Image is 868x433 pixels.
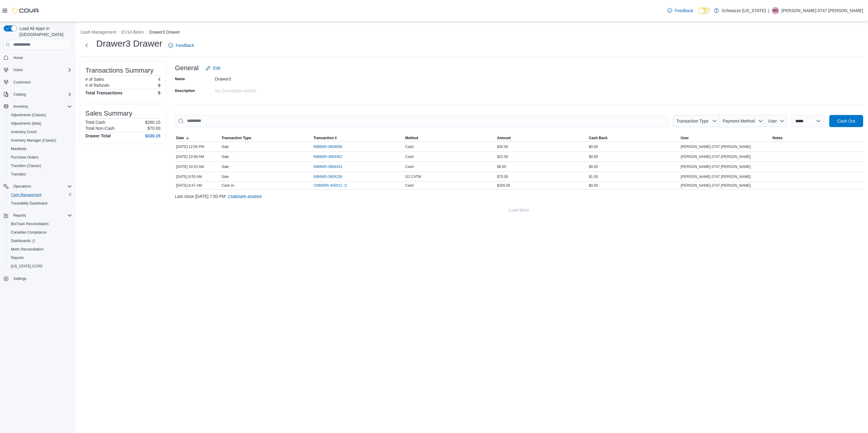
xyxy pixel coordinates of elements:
span: Metrc Reconciliation [8,246,72,253]
button: Load More [175,204,863,216]
span: Cash Management [8,191,72,198]
button: Adjustments (Classic) [6,111,74,119]
span: Metrc Reconciliation [11,247,44,252]
span: Payment Method [723,119,755,123]
a: Cash Management [8,191,44,198]
span: Canadian Compliance [11,230,47,235]
h4: $330.15 [145,133,160,138]
span: Feedback [675,8,693,14]
span: CMB6W5-404669 [228,194,261,200]
button: Inventory Manager (Classic) [6,136,74,145]
p: $260.15 [145,120,160,125]
button: Reports [6,254,74,262]
button: Home [1,53,74,62]
button: Inventory [1,102,74,111]
span: $200.00 [497,183,510,188]
h3: Sales Summary [85,110,132,117]
button: Cash Back [588,134,679,142]
a: Inventory Manager (Classic) [8,137,59,144]
span: $30.00 [497,144,508,149]
button: Operations [11,183,34,190]
span: Transaction Type [222,136,251,140]
span: [PERSON_NAME]-3747 [PERSON_NAME] [681,174,751,179]
span: Users [13,67,23,72]
h6: Total Non-Cash [85,126,115,131]
span: Catalog [13,92,26,97]
span: Settings [13,276,26,281]
span: $22.50 [497,154,508,159]
a: Manifests [8,145,29,153]
p: Schwazze [US_STATE] [722,7,766,14]
span: Method [405,136,418,140]
span: User [768,119,777,123]
span: Transfers (Classic) [8,162,72,169]
span: Reports [13,213,26,218]
span: Reports [8,254,72,261]
span: Manifests [11,146,26,151]
button: Users [1,66,74,74]
span: Transfers (Classic) [11,163,41,168]
span: Dashboards [8,237,72,244]
div: $0.00 [588,163,679,170]
span: Catalog [11,91,72,98]
span: INB6W5-3604936 [313,144,342,149]
span: Adjustments (Classic) [11,113,46,117]
button: User [765,115,787,127]
span: Adjustments (Classic) [8,111,72,119]
button: Adjustments (beta) [6,119,74,128]
h4: 5 [158,90,160,95]
button: Reports [11,212,28,219]
div: [DATE] 10:53 AM [175,163,220,170]
button: Payment Method [719,115,765,127]
input: This is a search bar. As you type, the results lower in the page will automatically filter. [175,115,668,127]
a: Adjustments (beta) [8,120,44,127]
span: Notes [773,136,783,140]
button: Next [81,39,93,51]
span: Traceabilty Dashboard [11,201,47,206]
button: Notes [771,134,863,142]
h6: # of Refunds [85,83,109,88]
button: Edit [203,62,223,74]
button: Reports [1,211,74,220]
a: Transfers (Classic) [8,162,44,169]
h3: General [175,64,199,72]
p: 4 [158,77,160,82]
h4: Total Transactions [85,90,123,95]
button: Manifests [6,145,74,153]
button: Metrc Reconciliation [6,245,74,254]
span: Amount [497,136,511,140]
button: Transfers [6,170,74,179]
a: Settings [11,275,29,282]
a: Home [11,54,25,61]
span: Load All Apps in [GEOGRAPHIC_DATA] [17,25,72,38]
span: Customers [13,80,31,85]
button: Traceabilty Dashboard [6,199,74,208]
a: Transfers [8,171,28,178]
p: 0 [158,83,160,88]
a: Feedback [166,39,196,51]
h3: Transactions Summary [85,67,153,74]
button: INB6W5-3604236 [313,173,348,180]
span: Purchase Orders [8,154,72,161]
button: Customers [1,78,74,87]
button: Operations [1,182,74,191]
a: Dashboards [6,237,74,245]
button: Method [404,134,496,142]
p: Sale [222,144,229,149]
span: $70.00 [497,174,508,179]
button: INB6W5-3604452 [313,153,348,160]
input: Dark Mode [698,8,711,14]
span: Edit [213,65,220,71]
p: Sale [222,164,229,169]
span: Cash Management [11,192,41,197]
span: Inventory [11,103,72,110]
div: [DATE] 9:55 AM [175,173,220,180]
span: Date [176,136,184,140]
div: $0.00 [588,182,679,189]
a: Purchase Orders [8,154,41,161]
div: No Description added [215,86,296,93]
span: Inventory Manager (Classic) [8,137,72,144]
p: Sale [222,154,229,159]
span: Home [13,55,23,60]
